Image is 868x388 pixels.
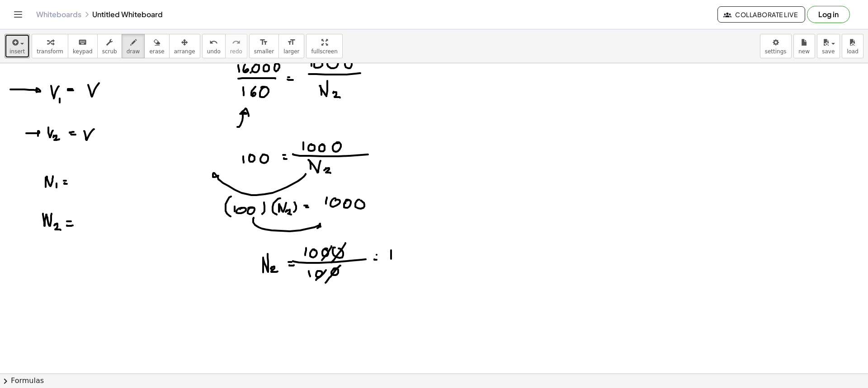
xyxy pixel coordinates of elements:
span: redo [230,48,242,55]
span: insert [9,48,25,55]
button: Toggle navigation [11,7,25,22]
i: format_size [287,37,296,48]
span: transform [37,48,63,55]
span: draw [127,48,140,55]
a: Whiteboards [36,10,81,19]
button: Collaborate Live [717,6,805,23]
button: load [842,34,863,58]
span: settings [765,48,787,55]
span: erase [149,48,164,55]
button: transform [32,34,68,58]
button: settings [760,34,792,58]
span: scrub [102,48,117,55]
button: format_sizelarger [278,34,304,58]
i: redo [232,37,241,48]
span: fullscreen [311,48,337,55]
button: save [817,34,840,58]
button: format_sizesmaller [249,34,279,58]
span: load [847,48,859,55]
button: fullscreen [306,34,342,58]
button: keyboardkeypad [68,34,98,58]
i: keyboard [78,37,87,48]
button: scrub [97,34,122,58]
span: arrange [174,48,195,55]
i: format_size [259,37,268,48]
button: erase [144,34,169,58]
span: new [798,48,810,55]
span: Collaborate Live [725,10,797,19]
button: arrange [169,34,200,58]
button: draw [122,34,145,58]
span: save [822,48,835,55]
span: undo [207,48,221,55]
button: Log in [807,6,850,23]
span: larger [283,48,299,55]
span: keypad [73,48,93,55]
button: undoundo [202,34,226,58]
button: insert [5,34,30,58]
button: new [793,34,815,58]
span: smaller [254,48,274,55]
button: redoredo [225,34,247,58]
i: undo [209,37,218,48]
